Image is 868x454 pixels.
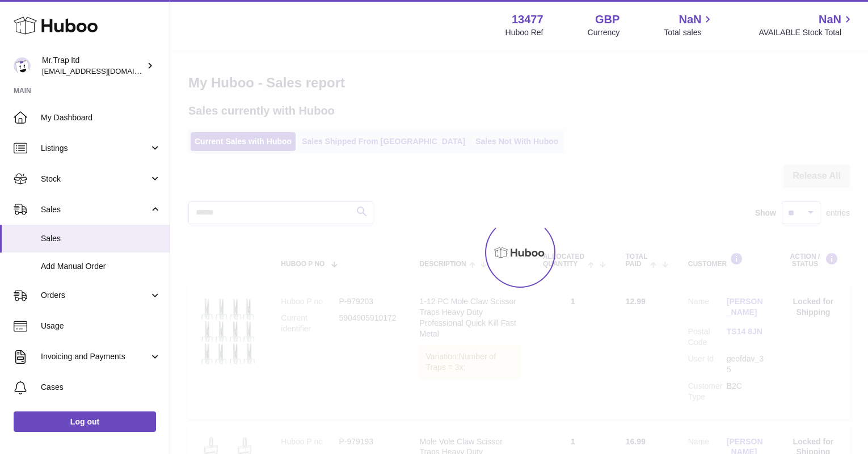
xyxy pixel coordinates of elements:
[41,233,161,244] span: Sales
[41,382,161,393] span: Cases
[42,66,167,75] span: [EMAIL_ADDRESS][DOMAIN_NAME]
[595,12,620,27] strong: GBP
[14,57,31,74] img: office@grabacz.eu
[505,27,543,38] div: Huboo Ref
[41,143,149,154] span: Listings
[41,290,149,301] span: Orders
[759,27,854,38] span: AVAILABLE Stock Total
[512,12,543,27] strong: 13477
[41,174,149,184] span: Stock
[819,12,841,27] span: NaN
[42,55,144,77] div: Mr.Trap ltd
[41,351,149,362] span: Invoicing and Payments
[41,204,149,215] span: Sales
[664,27,714,38] span: Total sales
[588,27,620,38] div: Currency
[679,12,701,27] span: NaN
[14,411,156,432] a: Log out
[41,112,161,123] span: My Dashboard
[759,12,854,38] a: NaN AVAILABLE Stock Total
[41,321,161,331] span: Usage
[664,12,714,38] a: NaN Total sales
[41,261,161,272] span: Add Manual Order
